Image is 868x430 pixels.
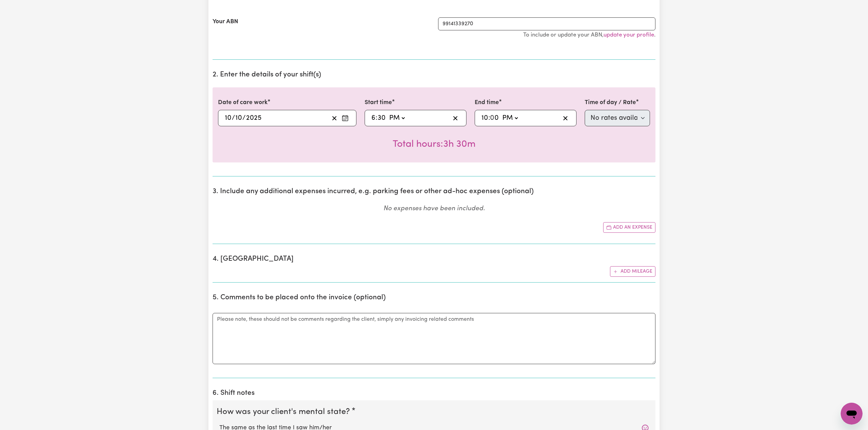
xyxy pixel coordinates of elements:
label: Start time [365,98,392,107]
button: Enter the date of care work [340,113,351,123]
input: -- [235,113,242,123]
label: Your ABN [213,17,238,26]
span: / [232,114,235,122]
legend: How was your client's mental state? [217,406,353,418]
h2: 3. Include any additional expenses incurred, e.g. parking fees or other ad-hoc expenses (optional) [213,187,655,196]
button: Clear date [329,113,340,123]
input: -- [481,113,488,123]
span: 0 [490,115,494,121]
span: : [376,114,377,122]
input: ---- [246,113,262,123]
button: Add mileage [610,266,655,277]
input: -- [491,113,499,123]
iframe: Button to launch messaging window [841,403,863,425]
h2: 6. Shift notes [213,389,655,398]
h2: 2. Enter the details of your shift(s) [213,71,655,79]
span: / [242,114,246,122]
input: -- [225,113,232,123]
label: Date of care work [218,98,268,107]
h2: 4. [GEOGRAPHIC_DATA] [213,255,655,263]
a: update your profile [603,32,654,38]
span: : [488,114,490,122]
small: To include or update your ABN, . [523,32,655,38]
em: No expenses have been included. [383,205,485,212]
span: Total hours worked: 3 hours 30 minutes [393,140,476,149]
input: -- [377,113,386,123]
button: Add another expense [603,222,655,233]
h2: 5. Comments to be placed onto the invoice (optional) [213,293,655,302]
label: End time [475,98,499,107]
label: Time of day / Rate [585,98,636,107]
input: -- [371,113,376,123]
